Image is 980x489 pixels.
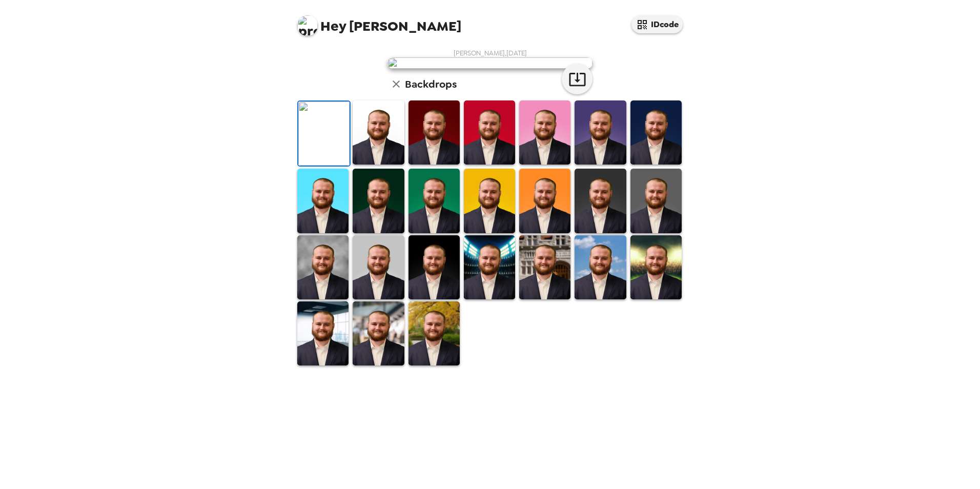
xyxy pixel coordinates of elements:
[631,15,683,33] button: IDcode
[387,57,593,69] img: user
[297,15,318,36] img: profile pic
[320,17,346,35] span: Hey
[297,10,461,33] span: [PERSON_NAME]
[405,76,457,92] h6: Backdrops
[298,101,350,166] img: Original
[454,49,527,57] span: [PERSON_NAME] , [DATE]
